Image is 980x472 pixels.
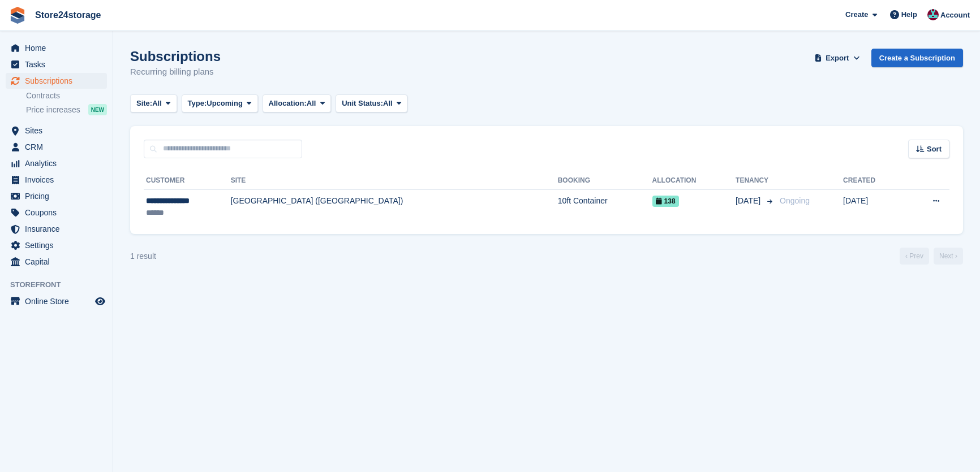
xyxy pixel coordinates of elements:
span: Allocation: [269,98,307,109]
span: [DATE] [736,195,763,207]
p: Recurring billing plans [130,66,221,79]
img: stora-icon-8386f47178a22dfd0bd8f6a31ec36ba5ce8667c1dd55bd0f319d3a0aa187defe.svg [9,7,26,24]
div: 1 result [130,250,156,262]
nav: Page [897,248,965,265]
th: Tenancy [736,172,775,190]
button: Type: Upcoming [182,94,258,113]
span: Home [25,40,93,56]
a: Price increases NEW [26,103,107,116]
a: menu [6,139,107,155]
span: Online Store [25,293,93,309]
span: Site: [136,98,152,109]
span: CRM [25,139,93,155]
a: Next [934,248,963,265]
a: menu [6,123,107,138]
td: [DATE] [843,189,904,225]
a: menu [6,205,107,220]
span: Upcoming [207,98,243,109]
span: Help [901,9,917,20]
span: Storefront [10,279,113,291]
a: menu [6,73,107,89]
a: Previous [900,248,929,265]
a: menu [6,221,107,237]
span: Subscriptions [25,73,93,89]
a: menu [6,57,107,72]
span: Sites [25,123,93,138]
th: Allocation [652,172,736,190]
a: menu [6,155,107,171]
span: Capital [25,254,93,270]
span: Ongoing [780,196,810,205]
th: Booking [558,172,652,190]
th: Created [843,172,904,190]
button: Export [813,49,862,67]
span: Unit Status: [342,98,383,109]
span: Tasks [25,57,93,72]
span: Export [826,53,849,64]
span: All [152,98,162,109]
a: menu [6,237,107,253]
a: Store24storage [31,6,106,24]
button: Allocation: All [263,94,332,113]
span: Create [845,9,868,20]
img: George [927,9,939,20]
span: Settings [25,237,93,253]
a: Create a Subscription [871,49,963,67]
td: 10ft Container [558,189,652,225]
span: All [383,98,393,109]
a: menu [6,40,107,56]
span: All [307,98,316,109]
span: Price increases [26,105,80,115]
a: menu [6,188,107,204]
button: Unit Status: All [336,94,407,113]
span: Insurance [25,221,93,237]
span: Account [940,10,970,21]
span: 138 [652,196,679,207]
span: Analytics [25,155,93,171]
td: [GEOGRAPHIC_DATA] ([GEOGRAPHIC_DATA]) [231,189,558,225]
div: NEW [88,104,107,115]
span: Coupons [25,205,93,220]
th: Customer [144,172,231,190]
h1: Subscriptions [130,49,221,64]
a: menu [6,172,107,188]
span: Pricing [25,188,93,204]
span: Invoices [25,172,93,188]
a: Contracts [26,90,107,101]
a: Preview store [93,295,107,308]
span: Type: [188,98,207,109]
button: Site: All [130,94,177,113]
a: menu [6,293,107,309]
span: Sort [927,144,942,155]
a: menu [6,254,107,270]
th: Site [231,172,558,190]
